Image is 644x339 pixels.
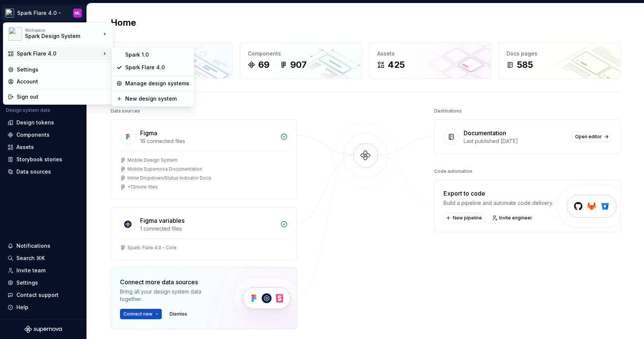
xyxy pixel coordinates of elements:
div: Settings [17,66,108,73]
div: Account [17,78,108,85]
div: Spark Flare 4.0 [125,64,189,71]
div: Manage design systems [125,80,189,87]
img: d6852e8b-7cd7-4438-8c0d-f5a8efe2c281.png [9,27,22,41]
div: Sign out [17,93,108,101]
div: Spark Design System [25,32,88,40]
div: New design system [125,95,189,102]
div: Spark 1.0 [125,51,189,58]
div: Spark Flare 4.0 [17,50,101,57]
div: Workspace [25,28,101,32]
